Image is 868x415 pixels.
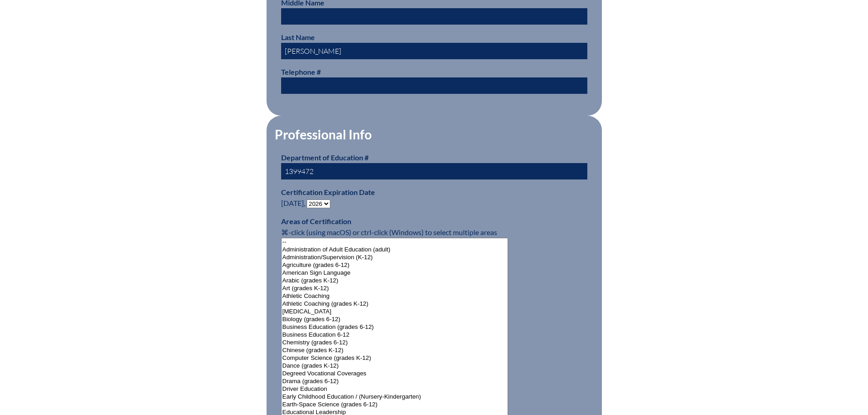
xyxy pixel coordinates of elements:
[281,153,369,162] label: Department of Education #
[282,393,508,401] option: Early Childhood Education / (Nursery-Kindergarten)
[281,217,351,225] label: Areas of Certification
[282,292,508,300] option: Athletic Coaching
[282,385,508,393] option: Driver Education
[282,254,508,261] option: Administration/Supervision (K-12)
[282,246,508,254] option: Administration of Adult Education (adult)
[282,285,508,292] option: Art (grades K-12)
[282,401,508,409] option: Earth-Space Science (grades 6-12)
[281,33,315,41] label: Last Name
[282,261,508,269] option: Agriculture (grades 6-12)
[282,354,508,362] option: Computer Science (grades K-12)
[282,277,508,285] option: Arabic (grades K-12)
[282,378,508,385] option: Drama (grades 6-12)
[282,316,508,323] option: Biology (grades 6-12)
[281,67,321,76] label: Telephone #
[282,300,508,308] option: Athletic Coaching (grades K-12)
[282,323,508,331] option: Business Education (grades 6-12)
[282,308,508,316] option: [MEDICAL_DATA]
[282,370,508,378] option: Degreed Vocational Coverages
[282,331,508,339] option: Business Education 6-12
[281,188,375,196] label: Certification Expiration Date
[282,238,508,246] option: --
[282,269,508,277] option: American Sign Language
[282,362,508,370] option: Dance (grades K-12)
[281,199,305,207] span: [DATE],
[274,127,373,142] legend: Professional Info
[282,339,508,347] option: Chemistry (grades 6-12)
[282,347,508,354] option: Chinese (grades K-12)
